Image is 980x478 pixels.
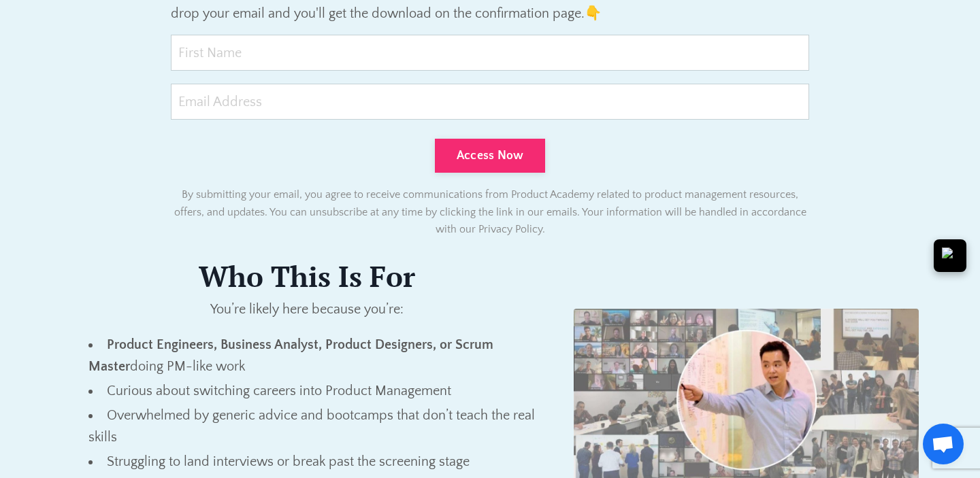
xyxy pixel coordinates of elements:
div: Open chat [923,424,964,464]
img: Warmer Jobs [942,247,958,264]
p: You’re likely here because you’re: [61,298,553,320]
b: Who This Is For [199,257,415,295]
input: First Name [171,35,809,71]
button: Access Now [435,139,546,173]
strong: Product Engineers, Business Analyst, Product Designers, or Scrum Master [88,337,493,374]
li: Curious about switching careers into Product Management [88,380,553,402]
li: doing PM-like work [88,334,553,377]
input: Email Address [171,84,809,120]
li: Struggling to land interviews or break past the screening stage [88,451,553,473]
p: By submitting your email, you agree to receive communications from Product Academy related to pro... [171,186,809,239]
li: Overwhelmed by generic advice and bootcamps that don’t teach the real skills [88,405,553,448]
